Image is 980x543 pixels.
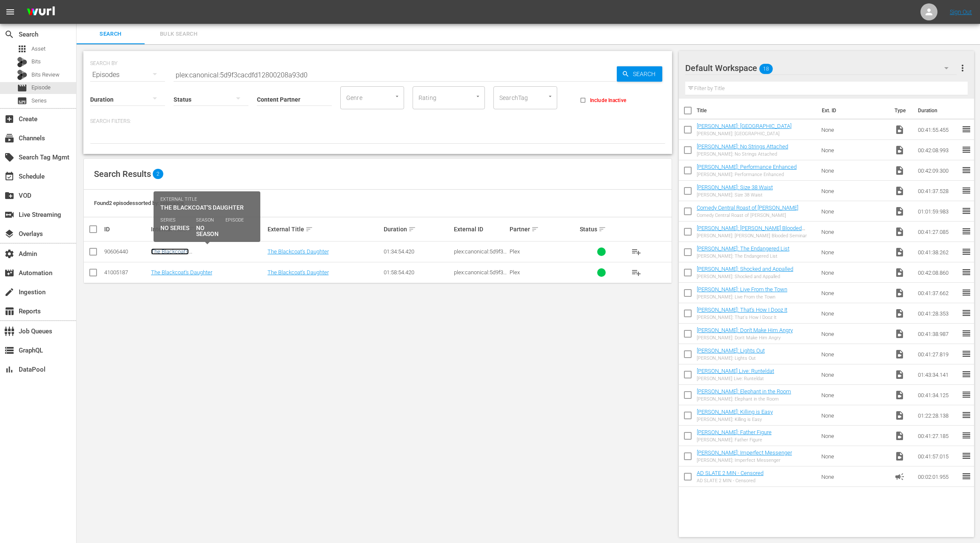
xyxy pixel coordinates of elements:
[631,247,641,257] span: playlist_add
[697,376,774,381] div: [PERSON_NAME] Live: Runteldat
[31,71,60,79] span: Bits Review
[914,466,961,487] td: 00:02:01.955
[914,181,961,201] td: 00:41:37.528
[818,385,892,405] td: None
[697,286,787,293] a: [PERSON_NAME]: Live From the Town
[94,200,184,206] span: Found 2 episodes sorted by: relevance
[697,315,787,320] div: [PERSON_NAME]: That's How I Dooz It
[818,201,892,222] td: None
[914,426,961,446] td: 00:41:27.185
[384,224,451,234] div: Duration
[531,225,539,233] span: sort
[104,269,148,276] div: 41005187
[5,7,15,17] span: menu
[697,151,788,157] div: [PERSON_NAME]: No Strings Attached
[895,145,905,155] span: Video
[914,119,961,140] td: 00:41:55.455
[818,222,892,242] td: None
[31,57,41,66] span: Bits
[697,294,787,300] div: [PERSON_NAME]: Live From the Town
[697,233,815,239] div: [PERSON_NAME]: [PERSON_NAME] Blooded Seminar
[4,29,14,40] span: Search
[153,169,163,179] span: 2
[961,369,971,379] span: reorder
[104,226,148,233] div: ID
[697,164,797,170] a: [PERSON_NAME]: Performance Enhanced
[697,213,798,218] div: Comedy Central Roast of [PERSON_NAME]
[454,269,507,282] span: plex:canonical:5d9f3cacdfd12800208a93d0
[895,206,905,216] span: Video
[268,269,329,276] a: The Blackcoat's Daughter
[895,410,905,421] span: Video
[818,119,892,140] td: None
[510,269,520,276] span: Plex
[697,327,793,333] a: [PERSON_NAME]: Don't Make Him Angry
[697,245,789,252] a: [PERSON_NAME]: The Endangered List
[4,306,14,316] span: Reports
[895,472,905,482] span: Ad
[697,225,805,238] a: [PERSON_NAME]: [PERSON_NAME] Blooded Seminar
[4,364,14,375] span: DataPool
[914,324,961,344] td: 00:41:38.987
[697,143,788,150] a: [PERSON_NAME]: No Strings Attached
[4,114,14,124] span: Create
[697,470,763,476] a: AD SLATE 2 MIN - Censored
[895,227,905,237] span: Video
[697,478,763,483] div: AD SLATE 2 MIN - Censored
[90,63,165,87] div: Episodes
[697,429,772,435] a: [PERSON_NAME]: Father Figure
[895,431,905,441] span: Video
[546,92,554,100] button: Open
[188,225,195,233] span: sort
[151,269,212,276] a: The Blackcoat's Daughter
[697,99,817,122] th: Title
[697,347,765,354] a: [PERSON_NAME]: Lights Out
[630,66,662,82] span: Search
[408,225,416,233] span: sort
[914,283,961,303] td: 00:41:37.662
[4,190,14,201] span: VOD
[590,97,626,104] span: Include Inactive
[817,99,889,122] th: Ext. ID
[914,140,961,160] td: 00:42:08.993
[818,426,892,446] td: None
[697,131,792,136] div: [PERSON_NAME]: [GEOGRAPHIC_DATA]
[631,267,641,278] span: playlist_add
[697,274,793,279] div: [PERSON_NAME]: Shocked and Appalled
[961,185,971,196] span: reorder
[151,224,265,234] div: Internal Title
[697,368,774,374] a: [PERSON_NAME] Live: Runteldat
[17,44,27,54] span: Asset
[31,83,51,92] span: Episode
[580,224,624,234] div: Status
[818,262,892,283] td: None
[384,269,451,276] div: 01:58:54.420
[914,242,961,262] td: 00:41:38.262
[818,303,892,324] td: None
[626,262,647,283] button: playlist_add
[961,389,971,400] span: reorder
[914,385,961,405] td: 00:41:34.125
[961,287,971,298] span: reorder
[914,364,961,385] td: 01:43:34.141
[305,225,313,233] span: sort
[818,466,892,487] td: None
[759,60,773,78] span: 18
[957,63,968,73] span: more_vert
[4,171,14,182] span: Schedule
[268,224,382,234] div: External Title
[17,57,27,67] div: Bits
[818,160,892,181] td: None
[961,430,971,441] span: reorder
[895,451,905,461] span: Video
[4,210,14,220] span: Live Streaming
[961,247,971,257] span: reorder
[895,125,905,135] span: Video
[914,222,961,242] td: 00:41:27.085
[4,229,14,239] span: Overlays
[697,205,798,211] a: Comedy Central Roast of [PERSON_NAME]
[914,344,961,364] td: 00:41:27.819
[4,152,14,162] span: Search Tag Mgmt
[818,364,892,385] td: None
[961,145,971,155] span: reorder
